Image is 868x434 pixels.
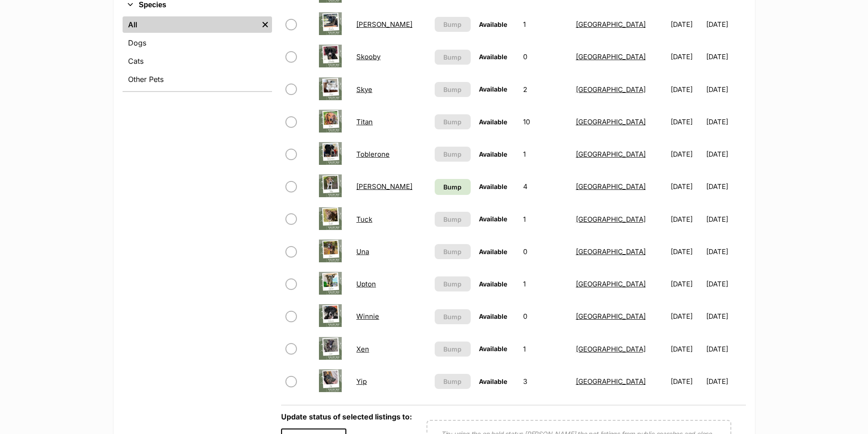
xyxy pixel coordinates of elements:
[706,366,745,397] td: [DATE]
[435,212,471,227] button: Bump
[576,312,646,321] a: [GEOGRAPHIC_DATA]
[479,280,507,288] span: Available
[576,345,646,353] a: [GEOGRAPHIC_DATA]
[281,412,412,421] label: Update status of selected listings to:
[356,247,369,256] a: Una
[576,377,646,386] a: [GEOGRAPHIC_DATA]
[435,244,471,259] button: Bump
[576,150,646,158] a: [GEOGRAPHIC_DATA]
[667,138,705,170] td: [DATE]
[667,204,705,235] td: [DATE]
[519,74,571,105] td: 2
[443,279,462,289] span: Bump
[667,74,705,105] td: [DATE]
[706,9,745,40] td: [DATE]
[123,35,272,51] a: Dogs
[435,147,471,162] button: Bump
[706,171,745,202] td: [DATE]
[356,182,412,191] a: [PERSON_NAME]
[435,50,471,65] button: Bump
[576,52,646,61] a: [GEOGRAPHIC_DATA]
[667,9,705,40] td: [DATE]
[519,301,571,332] td: 0
[576,247,646,256] a: [GEOGRAPHIC_DATA]
[435,276,471,291] button: Bump
[443,214,462,224] span: Bump
[479,312,507,320] span: Available
[435,17,471,32] button: Bump
[479,345,507,352] span: Available
[706,106,745,138] td: [DATE]
[519,138,571,170] td: 1
[443,344,462,354] span: Bump
[356,52,380,61] a: Skooby
[443,182,462,192] span: Bump
[319,77,342,100] img: Skye
[479,248,507,255] span: Available
[576,117,646,126] a: [GEOGRAPHIC_DATA]
[667,366,705,397] td: [DATE]
[356,345,369,353] a: Xen
[576,20,646,29] a: [GEOGRAPHIC_DATA]
[519,171,571,202] td: 4
[519,106,571,138] td: 10
[519,41,571,72] td: 0
[435,309,471,324] button: Bump
[443,247,462,256] span: Bump
[706,138,745,170] td: [DATE]
[479,150,507,158] span: Available
[479,85,507,93] span: Available
[519,204,571,235] td: 1
[123,16,258,33] a: All
[479,118,507,126] span: Available
[519,268,571,300] td: 1
[356,312,379,321] a: Winnie
[435,179,471,195] a: Bump
[576,215,646,224] a: [GEOGRAPHIC_DATA]
[479,378,507,385] span: Available
[435,342,471,357] button: Bump
[479,20,507,28] span: Available
[443,85,462,94] span: Bump
[443,117,462,127] span: Bump
[706,204,745,235] td: [DATE]
[356,215,372,224] a: Tuck
[519,333,571,365] td: 1
[123,71,272,87] a: Other Pets
[258,16,272,33] a: Remove filter
[576,280,646,288] a: [GEOGRAPHIC_DATA]
[519,9,571,40] td: 1
[519,236,571,267] td: 0
[356,150,390,158] a: Toblerone
[356,280,376,288] a: Upton
[706,74,745,105] td: [DATE]
[519,366,571,397] td: 3
[667,171,705,202] td: [DATE]
[479,183,507,190] span: Available
[667,41,705,72] td: [DATE]
[356,20,412,29] a: [PERSON_NAME]
[479,215,507,223] span: Available
[706,41,745,72] td: [DATE]
[576,85,646,94] a: [GEOGRAPHIC_DATA]
[435,114,471,129] button: Bump
[443,149,462,159] span: Bump
[667,236,705,267] td: [DATE]
[356,117,373,126] a: Titan
[356,85,372,94] a: Skye
[479,53,507,61] span: Available
[435,82,471,97] button: Bump
[123,53,272,69] a: Cats
[706,268,745,300] td: [DATE]
[667,333,705,365] td: [DATE]
[435,374,471,389] button: Bump
[443,377,462,386] span: Bump
[667,106,705,138] td: [DATE]
[706,333,745,365] td: [DATE]
[667,268,705,300] td: [DATE]
[576,182,646,191] a: [GEOGRAPHIC_DATA]
[443,52,462,62] span: Bump
[706,236,745,267] td: [DATE]
[706,301,745,332] td: [DATE]
[443,20,462,29] span: Bump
